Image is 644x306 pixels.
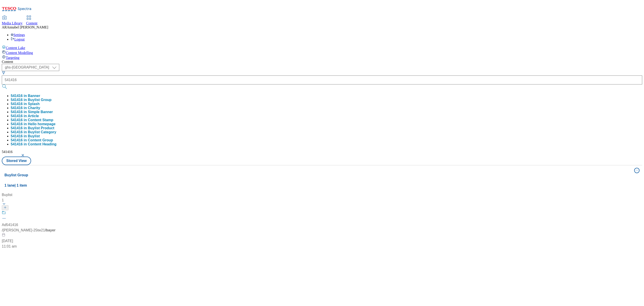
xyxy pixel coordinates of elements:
[11,114,39,118] button: 541416 in Article
[11,134,40,138] button: 541416 in Buylist
[2,222,18,228] div: Ad541416
[6,56,19,60] span: Targeting
[2,16,23,25] a: Media Library
[11,106,40,110] div: 541416 in
[2,228,45,232] span: / [PERSON_NAME]-25tw21
[6,51,33,55] span: Content Modelling
[28,134,40,138] span: Buylist
[11,130,56,134] button: 541416 in Buylist Category
[11,37,25,41] a: Logout
[26,21,38,25] span: Content
[11,130,56,134] div: 541416 in
[11,126,54,130] button: 541416 in Buylist Product
[11,94,40,98] button: 541416 in Banner
[2,21,23,25] span: Media Library
[4,183,27,187] span: 1 lane | 1 item
[11,110,53,114] button: 541416 in Simple Banner
[28,130,56,134] span: Buylist Category
[28,106,40,110] span: Charity
[2,60,642,64] div: Content
[11,118,53,122] button: 541416 in Content Stamp
[2,25,7,29] span: AR
[2,50,642,55] a: Content Modelling
[4,172,631,178] h4: Buylist Group
[11,98,51,102] button: 541416 in Buylist Group
[2,45,642,50] a: Content Lake
[2,75,642,84] input: Search
[2,198,58,203] div: 1
[28,114,39,118] span: Article
[11,142,57,146] button: 541416 in Content Heading
[11,138,53,142] button: 541416 in Content Group
[2,157,31,165] button: Stored View
[11,106,40,110] button: 541416 in Charity
[11,102,40,106] button: 541416 in Splash
[2,192,58,198] div: Buylist
[2,165,642,190] button: Buylist Group1 lane| 1 item
[2,244,58,249] div: 11:01 am
[2,238,58,244] div: [DATE]
[2,55,642,60] a: Targeting
[11,114,39,118] div: 541416 in
[2,71,5,75] svg: Search Filters
[26,16,38,25] a: Content
[45,228,55,232] span: / bayer
[6,46,25,50] span: Content Lake
[11,134,40,138] div: 541416 in
[7,25,48,29] span: Annabel [PERSON_NAME]
[28,126,54,130] span: Buylist Product
[11,126,54,130] div: 541416 in
[11,33,25,37] a: Settings
[11,122,55,126] button: 541416 in Hello homepage
[2,150,13,154] span: 541416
